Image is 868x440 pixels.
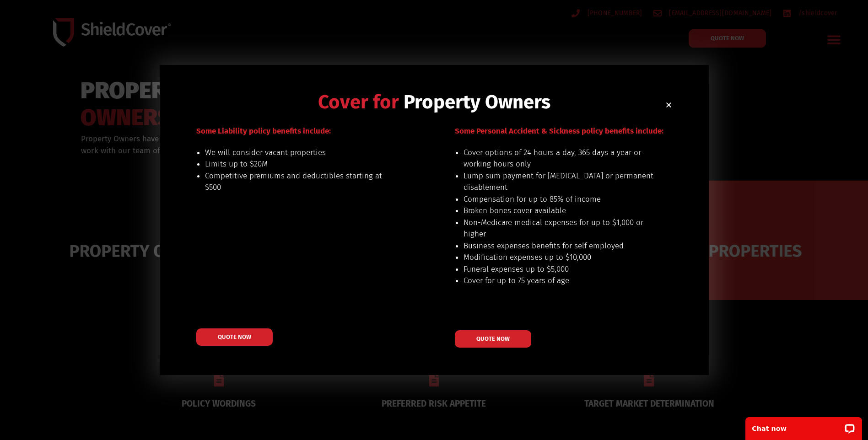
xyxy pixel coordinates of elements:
li: We will consider vacant properties [205,147,396,159]
li: Funeral expenses up to $5,000 [464,263,654,275]
a: Close [665,102,672,108]
a: QUOTE NOW [455,330,531,348]
li: Compensation for up to 85% of income [464,193,654,205]
span: QUOTE NOW [476,336,510,342]
span: Cover for [318,91,399,113]
span: Property Owners [404,91,550,113]
li: Broken bones cover available [464,205,654,217]
span: Some Personal Accident & Sickness policy benefits include: [455,126,663,136]
li: Limits up to $20M [205,158,396,170]
li: Competitive premiums and deductibles starting at $500 [205,170,396,193]
li: Modification expenses up to $10,000 [464,252,654,263]
li: Cover for up to 75 years of age [464,275,654,287]
li: Non-Medicare medical expenses for up to $1,000 or higher [464,217,654,240]
span: Some Liability policy benefits include: [196,126,331,136]
li: Lump sum payment for [MEDICAL_DATA] or permanent disablement [464,170,654,193]
iframe: LiveChat chat widget [739,411,868,440]
li: Cover options of 24 hours a day, 365 days a year or working hours only [464,147,654,170]
a: QUOTE NOW [196,328,273,346]
span: QUOTE NOW [218,334,251,340]
li: Business expenses benefits for self employed [464,240,654,252]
